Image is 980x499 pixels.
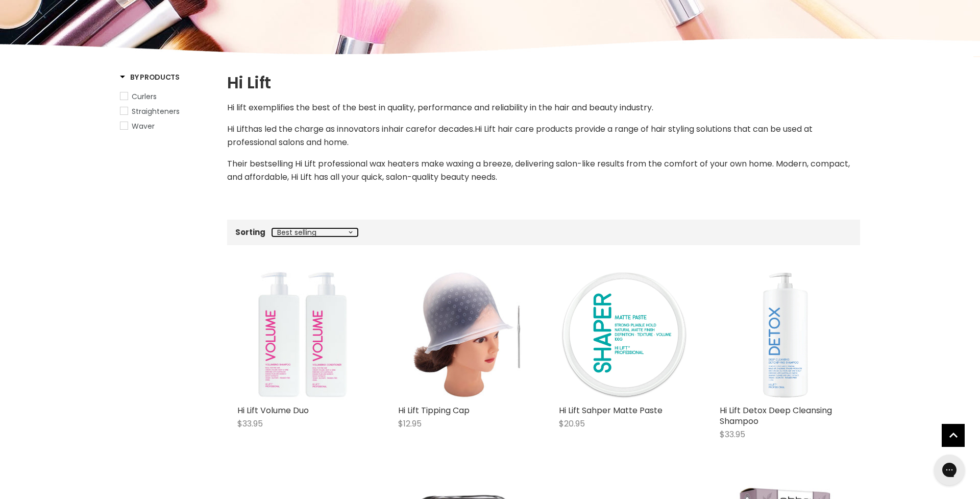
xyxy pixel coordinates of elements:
[120,106,214,117] a: Straighteners
[720,270,850,400] img: Hi Lift Detox Deep Cleansing Shampoo
[132,91,157,102] span: Curlers
[227,123,860,149] p: Hi Lift hair care
[559,405,663,416] a: Hi Lift Sahper Matte Paste
[398,418,422,430] span: $12.95
[237,418,263,430] span: $33.95
[559,418,585,430] span: $20.95
[398,270,528,400] img: Hi Lift Tipping Cap
[398,405,470,416] a: Hi Lift Tipping Cap
[720,405,832,427] a: Hi Lift Detox Deep Cleansing Shampoo
[132,121,155,131] span: Waver
[237,270,367,400] img: Hi Lift Volume Duo
[235,228,265,236] label: Sorting
[120,72,180,82] h3: By Products
[248,123,388,135] span: has led the charge as innovators in
[120,91,214,102] a: Curlers
[227,158,850,183] span: Their bestselling Hi Lift professional wax heaters make waxing a breeze, delivering salon-like re...
[929,451,970,489] iframe: Gorgias live chat messenger
[227,72,860,93] h1: Hi Lift
[425,123,475,135] span: for decades.
[237,405,309,416] a: Hi Lift Volume Duo
[132,106,180,116] span: Straighteners
[720,429,745,440] span: $33.95
[227,102,653,113] span: Hi lift exemplifies the best of the best in quality, performance and reliability in the hair and ...
[559,270,689,400] img: Hi Lift Sahper Matte Paste
[227,123,813,148] span: Hi Lift hair care products provide a range of hair styling solutions that can be used at professi...
[120,121,214,132] a: Waver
